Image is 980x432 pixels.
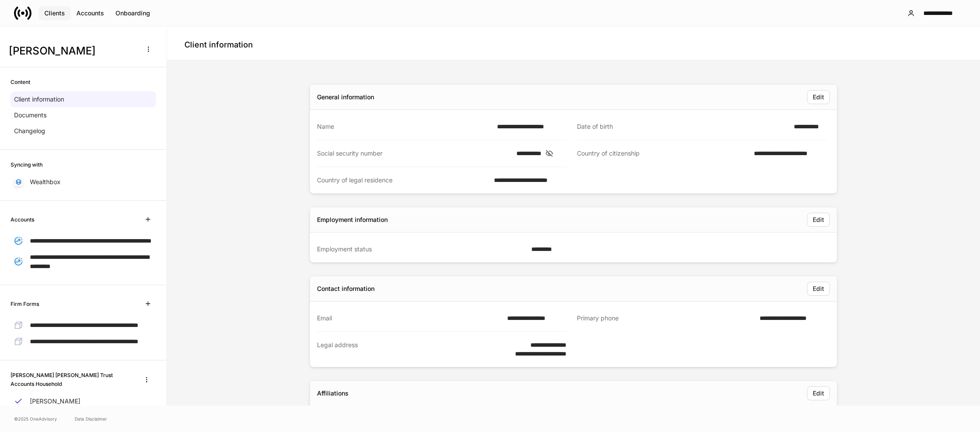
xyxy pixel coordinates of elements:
[30,397,80,406] p: [PERSON_NAME]
[577,314,754,323] div: Primary phone
[11,123,156,139] a: Changelog
[807,213,830,227] button: Edit
[75,415,107,422] a: Data Disclaimer
[807,282,830,296] button: Edit
[11,160,43,169] h6: Syncing with
[317,149,511,158] div: Social security number
[9,44,136,58] h3: [PERSON_NAME]
[317,215,388,224] div: Employment information
[317,245,526,254] div: Employment status
[44,10,65,16] div: Clients
[115,10,150,16] div: Onboarding
[807,386,830,400] button: Edit
[317,122,492,131] div: Name
[813,390,824,396] div: Edit
[11,107,156,123] a: Documents
[11,215,34,224] h6: Accounts
[317,341,488,358] div: Legal address
[807,90,830,104] button: Edit
[11,78,30,86] h6: Content
[30,178,61,186] p: Wealthbox
[11,371,130,388] h6: [PERSON_NAME] [PERSON_NAME] Trust Accounts Household
[577,122,789,131] div: Date of birth
[14,127,45,135] p: Changelog
[317,389,349,398] div: Affiliations
[71,6,110,20] button: Accounts
[184,40,253,50] h4: Client information
[317,93,374,102] div: General information
[11,300,39,308] h6: Firm Forms
[39,6,71,20] button: Clients
[577,149,749,158] div: Country of citizenship
[11,91,156,107] a: Client information
[317,284,375,293] div: Contact information
[14,415,57,422] span: © 2025 OneAdvisory
[11,174,156,190] a: Wealthbox
[76,10,104,16] div: Accounts
[14,111,47,120] p: Documents
[14,95,64,104] p: Client information
[813,286,824,292] div: Edit
[317,314,502,323] div: Email
[813,217,824,223] div: Edit
[110,6,156,20] button: Onboarding
[317,176,489,185] div: Country of legal residence
[11,393,156,409] a: [PERSON_NAME]
[813,94,824,100] div: Edit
